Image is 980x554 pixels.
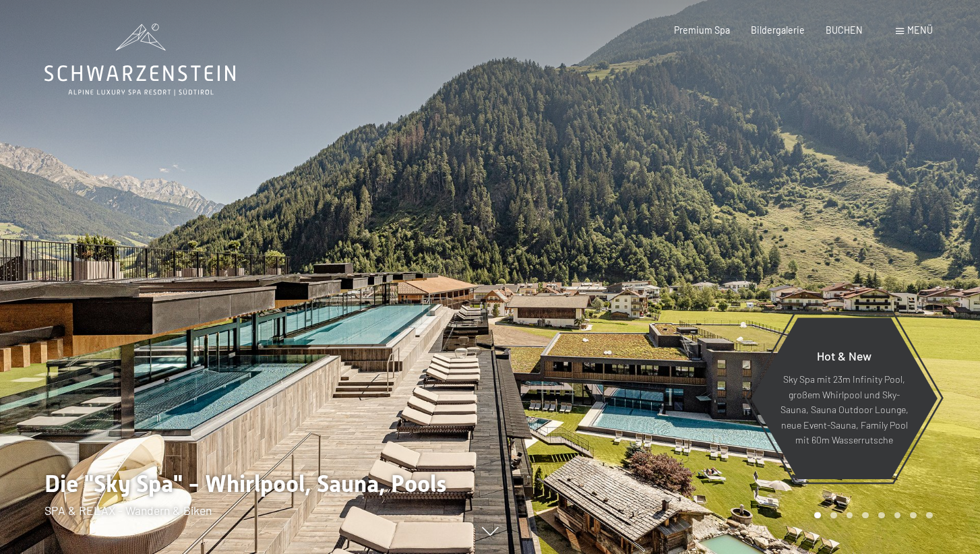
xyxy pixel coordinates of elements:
div: Carousel Page 3 [847,512,853,519]
div: Carousel Page 2 [830,512,837,519]
div: Carousel Page 7 [910,512,917,519]
span: Menü [907,24,933,36]
div: Carousel Page 4 [862,512,869,519]
a: BUCHEN [826,24,863,36]
div: Carousel Page 6 [894,512,901,519]
div: Carousel Page 5 [878,512,885,519]
a: Premium Spa [674,24,730,36]
a: Hot & New Sky Spa mit 23m Infinity Pool, großem Whirlpool und Sky-Sauna, Sauna Outdoor Lounge, ne... [750,317,938,480]
a: Bildergalerie [751,24,805,36]
p: Sky Spa mit 23m Infinity Pool, großem Whirlpool und Sky-Sauna, Sauna Outdoor Lounge, neue Event-S... [780,372,909,448]
div: Carousel Page 8 [926,512,933,519]
div: Carousel Page 1 (Current Slide) [814,512,821,519]
span: Hot & New [817,348,871,363]
div: Carousel Pagination [809,512,932,519]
